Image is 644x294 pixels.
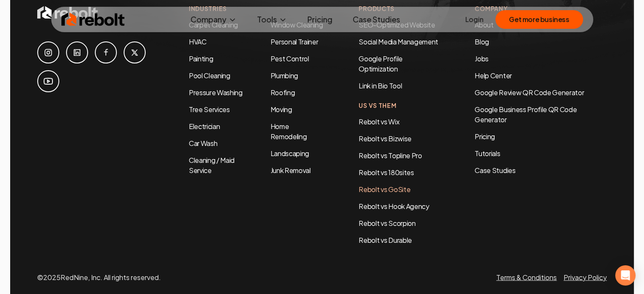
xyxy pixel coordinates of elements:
[475,4,607,13] h4: Company
[189,37,207,46] a: HVAC
[359,202,429,211] a: Rebolt vs Hook Agency
[475,37,489,46] a: Blog
[359,219,415,228] a: Rebolt vs Scorpion
[189,122,220,131] a: Electrician
[359,185,410,194] a: Rebolt vs GoSite
[37,272,161,283] p: © 2025 RedNine, Inc. All rights reserved.
[250,11,294,28] button: Tools
[359,151,422,160] a: Rebolt vs Topline Pro
[189,139,217,148] a: Car Wash
[189,156,235,175] a: Cleaning / Maid Service
[359,81,402,90] a: Link in Bio Tool
[475,54,489,63] a: Jobs
[495,10,583,29] button: Get more business
[270,71,298,80] a: Plumbing
[270,37,318,46] a: Personal Trainer
[189,71,230,80] a: Pool Cleaning
[359,4,441,13] h4: Products
[270,105,292,114] a: Moving
[615,265,636,286] div: Open Intercom Messenger
[359,37,438,46] a: Social Media Management
[475,132,607,142] a: Pricing
[184,11,243,28] button: Company
[465,14,484,25] a: Login
[475,148,607,159] a: Tutorials
[270,122,307,141] a: Home Remodeling
[61,11,125,28] img: Rebolt Logo
[270,149,309,158] a: Landscaping
[359,54,403,73] a: Google Profile Optimization
[564,273,607,282] a: Privacy Policy
[359,168,414,177] a: Rebolt vs 180sites
[189,105,230,114] a: Tree Services
[346,11,407,28] a: Case Studies
[189,54,213,63] a: Painting
[189,88,243,97] a: Pressure Washing
[359,134,412,143] a: Rebolt vs Bizwise
[359,101,441,110] h4: Us Vs Them
[270,166,310,175] a: Junk Removal
[475,165,607,176] a: Case Studies
[270,88,295,97] a: Roofing
[359,117,399,126] a: Rebolt vs Wix
[475,105,577,124] a: Google Business Profile QR Code Generator
[475,88,584,97] a: Google Review QR Code Generator
[189,4,325,13] h4: Industries
[270,54,309,63] a: Pest Control
[475,71,511,80] a: Help Center
[496,273,557,282] a: Terms & Conditions
[301,11,339,28] a: Pricing
[359,236,412,245] a: Rebolt vs Durable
